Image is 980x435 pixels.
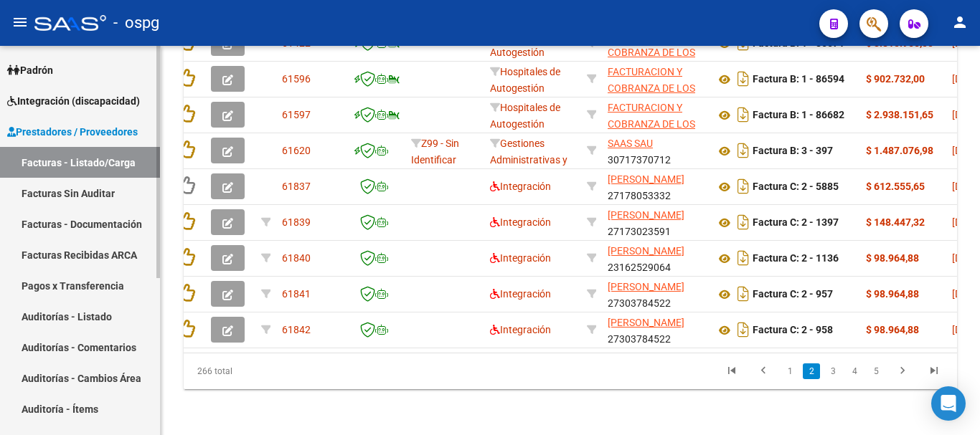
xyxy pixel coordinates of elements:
span: Gestiones Administrativas y Otros [490,138,567,182]
span: Integración [490,216,551,228]
span: FACTURACION Y COBRANZA DE LOS EFECTORES PUBLICOS S.E. [608,66,695,126]
a: 3 [824,363,842,379]
li: page 5 [865,359,887,383]
span: FACTURACION Y COBRANZA DE LOS EFECTORES PUBLICOS S.E. [608,102,695,162]
a: 1 [781,363,798,379]
div: 27303784522 [608,279,704,309]
span: Hospitales de Autogestión [490,102,560,130]
span: 61841 [282,288,311,300]
strong: Factura B: 1 - 86682 [753,110,844,121]
strong: $ 902.732,00 [866,73,925,85]
span: Integración [490,288,551,300]
strong: Factura B: 3 - 397 [753,145,833,157]
i: Descargar documento [734,139,753,162]
a: go to next page [889,363,916,379]
span: Integración [490,324,551,335]
strong: Factura C: 2 - 5885 [753,181,839,193]
div: 30715497456 [608,100,704,130]
a: 4 [846,363,863,379]
a: go to last page [920,363,948,379]
div: 27173023591 [608,207,704,237]
mat-icon: menu [11,14,29,31]
strong: Factura C: 2 - 1397 [753,217,839,229]
a: 5 [867,363,885,379]
span: [PERSON_NAME] [608,173,684,185]
a: go to previous page [750,363,777,379]
span: Hospitales de Autogestión [490,66,560,94]
strong: $ 1.487.076,98 [866,145,933,156]
span: [PERSON_NAME] [608,281,684,292]
i: Descargar documento [734,282,753,305]
span: Prestadores / Proveedores [7,124,138,140]
strong: Factura C: 2 - 957 [753,289,833,300]
div: 266 total [184,353,336,389]
strong: $ 98.964,88 [866,252,919,264]
a: go to first page [718,363,745,379]
strong: Factura B: 1 - 86594 [753,74,844,85]
i: Descargar documento [734,247,753,269]
span: [PERSON_NAME] [608,209,684,221]
span: Integración [490,181,551,192]
span: [PERSON_NAME] [608,317,684,328]
span: SAAS SAU [608,138,653,149]
span: 61839 [282,216,311,228]
span: Z99 - Sin Identificar [411,138,459,166]
i: Descargar documento [734,318,753,341]
strong: Factura C: 2 - 1136 [753,253,839,264]
div: Open Intercom Messenger [931,386,966,421]
span: - ospg [113,7,159,39]
a: 2 [803,363,820,379]
strong: $ 148.447,32 [866,216,925,228]
span: 61597 [282,109,311,120]
span: Padrón [7,62,53,78]
strong: $ 98.964,88 [866,288,919,300]
span: 61840 [282,252,311,264]
li: page 3 [822,359,844,383]
li: page 2 [801,359,822,383]
div: 30717370712 [608,135,704,166]
div: 23162529064 [608,243,704,273]
span: 61596 [282,73,311,85]
div: 30715497456 [608,64,704,94]
span: 61837 [282,181,311,192]
strong: $ 2.938.151,65 [866,109,933,120]
span: 61620 [282,145,311,156]
span: [PERSON_NAME] [608,245,684,257]
i: Descargar documento [734,103,753,126]
li: page 4 [844,359,865,383]
span: Integración (discapacidad) [7,93,140,109]
div: 27303784522 [608,315,704,345]
i: Descargar documento [734,211,753,234]
span: Integración [490,252,551,264]
i: Descargar documento [734,67,753,90]
strong: Factura B: 1 - 86571 [753,38,844,49]
strong: Factura C: 2 - 958 [753,325,833,336]
span: 61842 [282,324,311,335]
div: 27178053332 [608,171,704,201]
li: page 1 [779,359,801,383]
i: Descargar documento [734,175,753,198]
strong: $ 612.555,65 [866,181,925,192]
mat-icon: person [951,14,969,31]
strong: $ 98.964,88 [866,324,919,335]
